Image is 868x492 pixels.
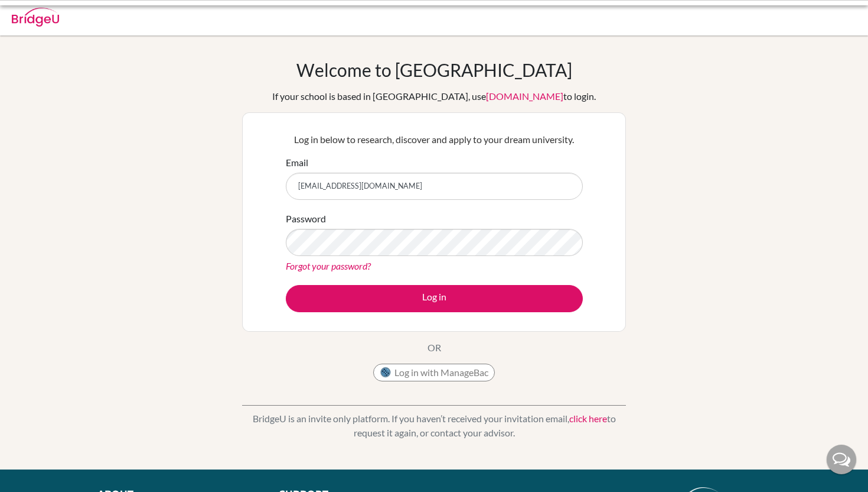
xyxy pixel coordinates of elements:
label: Email [286,156,308,170]
a: click here [569,413,607,424]
img: Bridge-U [12,8,59,27]
a: [DOMAIN_NAME] [486,90,563,102]
p: Log in below to research, discover and apply to your dream university. [286,132,583,147]
button: Log in with ManageBac [373,364,495,381]
label: Password [286,212,326,226]
button: Log in [286,285,583,312]
h1: Welcome to [GEOGRAPHIC_DATA] [296,59,572,80]
p: OR [428,341,441,355]
p: BridgeU is an invite only platform. If you haven’t received your invitation email, to request it ... [242,412,626,440]
div: If your school is based in [GEOGRAPHIC_DATA], use to login. [272,89,596,103]
a: Forgot your password? [286,260,371,271]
